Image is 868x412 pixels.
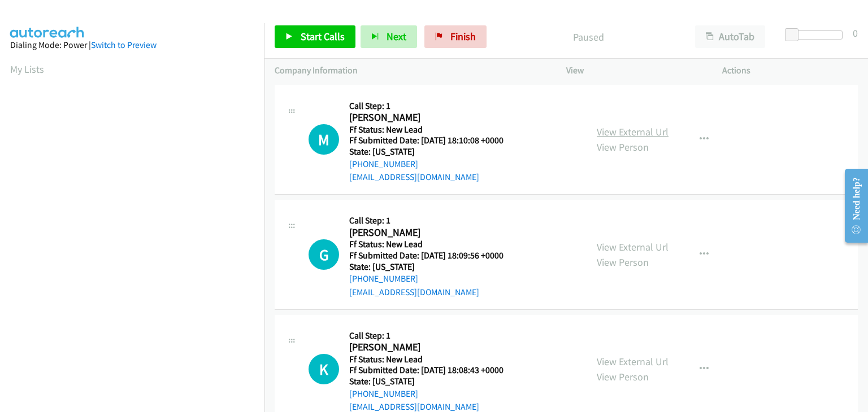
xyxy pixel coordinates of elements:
[349,376,518,387] h5: State: [US_STATE]
[349,365,518,376] h5: Ff Submitted Date: [DATE] 18:08:43 +0000
[597,240,669,253] a: View External Url
[502,29,675,45] p: Paused
[349,159,418,169] a: [PHONE_NUMBER]
[309,354,339,384] div: The call is yet to be attempted
[309,354,339,384] h1: K
[387,30,406,43] span: Next
[361,25,417,48] button: Next
[566,64,702,77] p: View
[349,172,479,182] a: [EMAIL_ADDRESS][DOMAIN_NAME]
[695,25,765,48] button: AutoTab
[349,388,418,399] a: [PHONE_NUMBER]
[309,239,339,270] div: The call is yet to be attempted
[597,141,649,154] a: View Person
[275,25,355,48] a: Start Calls
[349,226,518,239] h2: [PERSON_NAME]
[597,355,669,368] a: View External Url
[349,287,479,297] a: [EMAIL_ADDRESS][DOMAIN_NAME]
[309,124,339,155] div: The call is yet to be attempted
[349,250,518,261] h5: Ff Submitted Date: [DATE] 18:09:56 +0000
[309,124,339,155] h1: M
[349,273,418,284] a: [PHONE_NUMBER]
[853,25,858,41] div: 0
[722,64,858,77] p: Actions
[91,40,157,50] a: Switch to Preview
[309,239,339,270] h1: G
[791,30,843,40] div: Delay between calls (in seconds)
[349,100,518,112] h5: Call Step: 1
[349,146,518,157] h5: State: [US_STATE]
[349,239,518,250] h5: Ff Status: New Lead
[349,111,518,124] h2: [PERSON_NAME]
[10,38,254,52] div: Dialing Mode: Power |
[349,341,518,354] h2: [PERSON_NAME]
[349,215,518,226] h5: Call Step: 1
[836,161,868,251] iframe: Resource Center
[597,256,649,269] a: View Person
[597,125,669,138] a: View External Url
[275,64,546,77] p: Company Information
[10,63,44,76] a: My Lists
[349,135,518,146] h5: Ff Submitted Date: [DATE] 18:10:08 +0000
[349,401,479,412] a: [EMAIL_ADDRESS][DOMAIN_NAME]
[349,261,518,273] h5: State: [US_STATE]
[349,124,518,135] h5: Ff Status: New Lead
[450,30,476,43] span: Finish
[349,354,518,365] h5: Ff Status: New Lead
[597,370,649,383] a: View Person
[301,30,345,43] span: Start Calls
[424,25,487,48] a: Finish
[349,330,518,341] h5: Call Step: 1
